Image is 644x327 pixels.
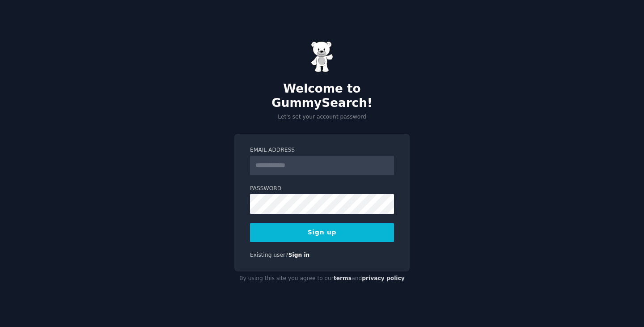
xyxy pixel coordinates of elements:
a: terms [334,275,352,281]
a: privacy policy [362,275,405,281]
button: Sign up [250,223,394,242]
img: Gummy Bear [311,41,333,72]
span: Existing user? [250,252,288,258]
label: Password [250,185,394,193]
label: Email Address [250,146,394,154]
h2: Welcome to GummySearch! [234,82,410,110]
div: By using this site you agree to our and [234,272,410,286]
p: Let's set your account password [234,113,410,121]
a: Sign in [288,252,310,258]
